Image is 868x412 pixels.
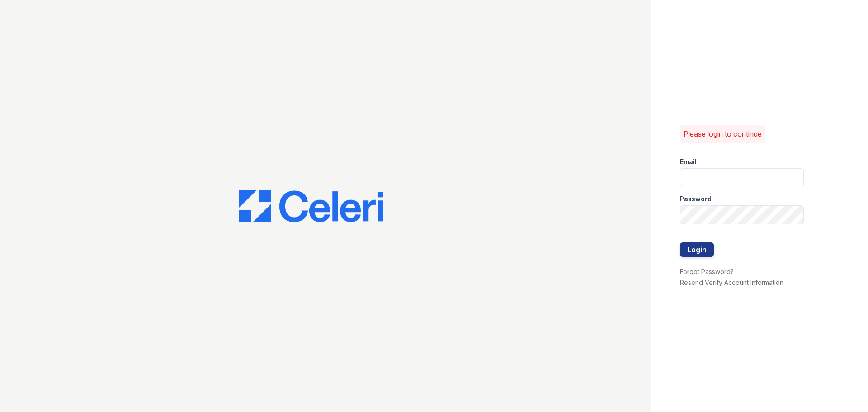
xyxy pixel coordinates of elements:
a: Resend Verify Account Information [680,279,783,286]
a: Forgot Password? [680,268,734,275]
img: CE_Logo_Blue-a8612792a0a2168367f1c8372b55b34899dd931a85d93a1a3d3e32e68fde9ad4.png [239,190,383,223]
button: Login [680,242,714,257]
label: Password [680,194,712,204]
label: Email [680,157,697,166]
p: Please login to continue [684,128,762,139]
